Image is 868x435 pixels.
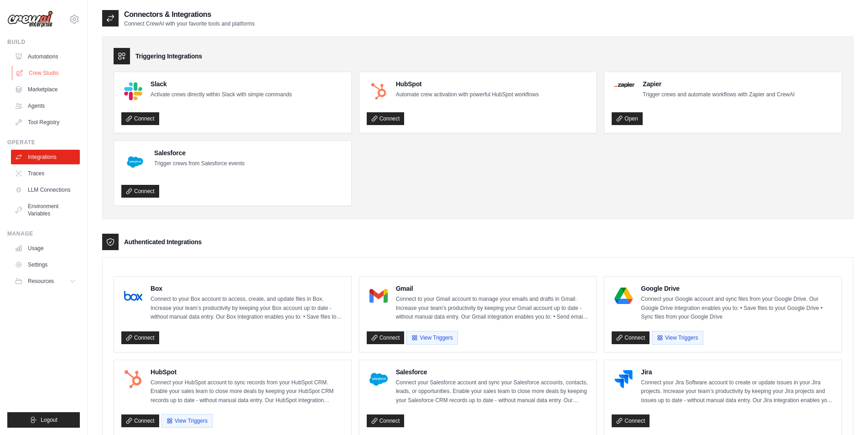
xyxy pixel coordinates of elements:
a: Connect [612,414,650,427]
span: Logout [41,416,57,424]
a: Connect [367,414,405,427]
p: Connect to your Gmail account to manage your emails and drafts in Gmail. Increase your team’s pro... [396,295,589,322]
h3: Triggering Integrations [135,52,202,61]
h2: Connectors & Integrations [124,9,255,20]
a: Integrations [11,150,80,164]
h4: Salesforce [154,148,244,157]
p: Connect your Jira Software account to create or update issues in your Jira projects. Increase you... [641,378,834,405]
a: Traces [11,166,80,181]
button: Resources [11,274,80,288]
a: Agents [11,99,80,113]
a: Connect [612,331,650,344]
a: Environment Variables [11,199,80,221]
a: Usage [11,241,80,256]
img: HubSpot Logo [124,370,142,388]
div: Build [7,38,80,46]
p: Connect your Salesforce account and sync your Salesforce accounts, contacts, leads, or opportunit... [396,378,589,405]
a: Connect [121,331,159,344]
h4: Box [151,284,344,293]
span: Resources [28,278,54,285]
img: Jira Logo [614,370,633,388]
button: View Triggers [652,331,703,345]
a: Automations [11,49,80,64]
p: Connect to your Box account to access, create, and update files in Box. Increase your team’s prod... [151,295,344,322]
img: Google Drive Logo [614,287,633,305]
p: Connect your HubSpot account to sync records from your HubSpot CRM. Enable your sales team to clo... [151,378,344,405]
img: Slack Logo [124,82,142,100]
button: View Triggers [161,414,213,428]
img: Salesforce Logo [124,151,146,173]
p: Activate crews directly within Slack with simple commands [151,90,292,100]
img: Zapier Logo [614,82,634,88]
h4: Google Drive [641,284,834,293]
img: Logo [7,10,53,28]
h4: Salesforce [396,367,589,377]
img: Salesforce Logo [369,370,388,388]
p: Trigger crews from Salesforce events [154,159,244,168]
p: Automate crew activation with powerful HubSpot workflows [396,90,539,100]
p: Trigger crews and automate workflows with Zapier and CrewAI [643,90,795,100]
h4: HubSpot [396,79,539,89]
div: Manage [7,230,80,237]
a: Open [612,112,642,125]
a: Marketplace [11,82,80,97]
h4: Gmail [396,284,589,293]
h4: Slack [151,79,292,89]
button: Logout [7,412,80,428]
a: Crew Studio [12,66,81,80]
a: Settings [11,257,80,272]
div: Operate [7,139,80,146]
a: Connect [121,414,159,427]
a: Connect [121,112,159,125]
a: Connect [367,331,405,344]
a: Tool Registry [11,115,80,130]
a: Connect [367,112,405,125]
p: Connect your Google account and sync files from your Google Drive. Our Google Drive integration e... [641,295,834,322]
h4: Jira [641,367,834,377]
h3: Authenticated Integrations [124,237,202,246]
img: Box Logo [124,287,142,305]
a: LLM Connections [11,183,80,197]
a: Connect [121,185,159,198]
img: HubSpot Logo [369,82,388,100]
button: View Triggers [406,331,457,345]
img: Gmail Logo [369,287,388,305]
h4: HubSpot [151,367,344,377]
h4: Zapier [643,79,795,89]
p: Connect CrewAI with your favorite tools and platforms [124,20,255,27]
